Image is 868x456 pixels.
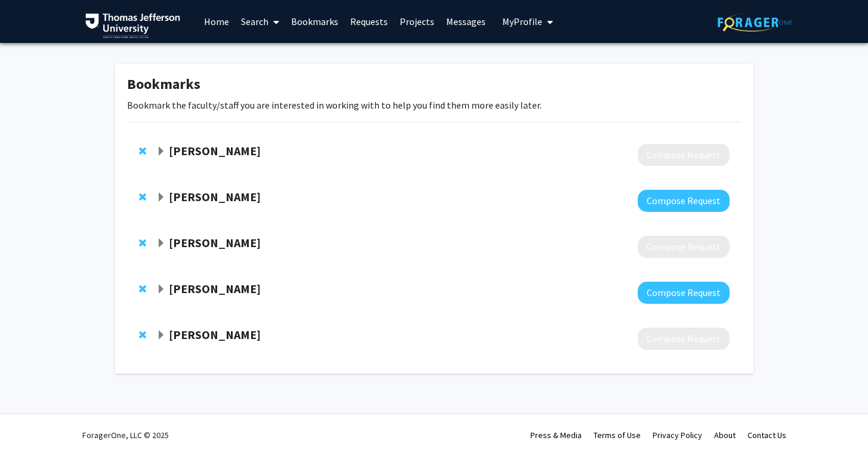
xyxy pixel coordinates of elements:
strong: [PERSON_NAME] [169,281,261,296]
a: Projects [394,1,440,42]
span: Remove Jennie Ryan from bookmarks [139,192,146,202]
a: Search [235,1,285,42]
div: ForagerOne, LLC © 2025 [82,414,169,456]
button: Compose Request to Zhikui Wei [638,282,730,304]
h1: Bookmarks [127,76,742,93]
a: Contact Us [747,430,786,440]
span: Expand Karin Borgmann-Winter Bookmark [156,239,166,248]
a: Terms of Use [594,430,641,440]
a: About [714,430,736,440]
img: Thomas Jefferson University Logo [85,13,181,38]
a: Home [198,1,235,42]
span: Remove Megan Reed from bookmarks [139,146,146,156]
button: Compose Request to Karin Borgmann-Winter [638,236,730,258]
iframe: Chat [9,402,51,447]
span: Remove Karin Borgmann-Winter from bookmarks [139,238,146,248]
p: Bookmark the faculty/staff you are interested in working with to help you find them more easily l... [127,98,742,112]
span: Remove Zhikui Wei from bookmarks [139,284,146,294]
a: Requests [344,1,394,42]
strong: [PERSON_NAME] [169,143,261,158]
span: Remove Meghan Harrison from bookmarks [139,330,146,340]
span: Expand Zhikui Wei Bookmark [156,285,166,294]
button: Compose Request to Megan Reed [638,144,730,166]
button: Compose Request to Jennie Ryan [638,190,730,212]
button: Compose Request to Meghan Harrison [638,328,730,350]
span: My Profile [502,16,542,27]
img: ForagerOne Logo [718,13,792,32]
span: Expand Meghan Harrison Bookmark [156,331,166,340]
a: Press & Media [530,430,582,440]
strong: [PERSON_NAME] [169,189,261,204]
strong: [PERSON_NAME] [169,327,261,342]
strong: [PERSON_NAME] [169,235,261,250]
a: Privacy Policy [653,430,702,440]
a: Bookmarks [285,1,344,42]
span: Expand Jennie Ryan Bookmark [156,193,166,202]
span: Expand Megan Reed Bookmark [156,147,166,156]
a: Messages [440,1,492,42]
